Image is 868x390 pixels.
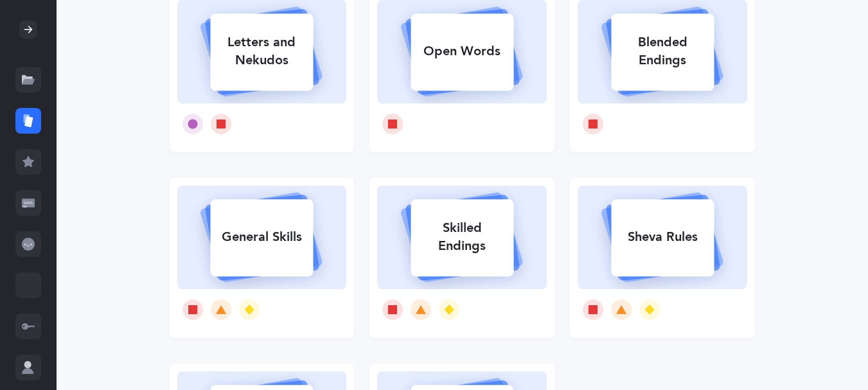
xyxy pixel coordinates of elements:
[210,26,313,77] div: Letters and Nekudos
[411,211,513,263] div: Skilled Endings
[411,35,513,68] div: Open Words
[210,220,313,254] div: General Skills
[611,26,714,77] div: Blended Endings
[804,326,853,375] iframe: Drift Widget Chat Controller
[611,220,714,254] div: Sheva Rules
